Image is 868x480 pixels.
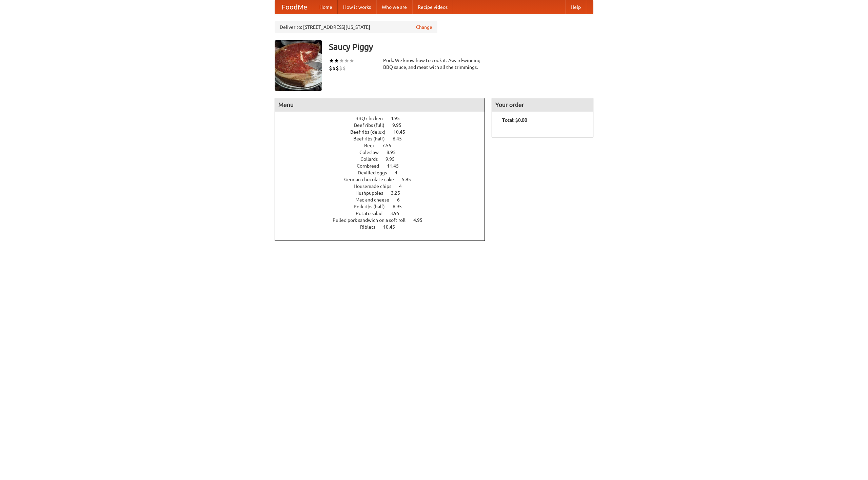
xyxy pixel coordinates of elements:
span: 6.95 [393,204,409,209]
span: 4.95 [391,116,407,121]
span: Beef ribs (half) [353,136,392,141]
span: 8.95 [387,150,402,155]
span: Collards [360,156,384,162]
a: Beef ribs (full) 9.95 [354,122,414,128]
span: 3.25 [391,190,407,196]
a: Housemade chips 4 [354,184,414,189]
span: Beef ribs (full) [354,122,391,128]
a: FoodMe [275,0,314,14]
span: 6.45 [393,136,409,141]
a: Beef ribs (half) 6.45 [353,136,414,141]
span: Mac and cheese [355,197,396,203]
h4: Your order [492,98,593,112]
a: BBQ chicken 4.95 [355,116,412,121]
li: $ [329,64,332,72]
span: Cornbread [357,163,386,169]
li: ★ [349,57,354,64]
span: Beef ribs (delux) [350,129,392,135]
span: 11.45 [387,163,406,169]
a: Collards 9.95 [360,156,407,162]
a: Pork ribs (half) 6.95 [354,204,414,209]
b: Total: $0.00 [502,117,527,123]
a: Potato salad 3.95 [356,211,412,216]
span: 7.55 [382,143,398,148]
a: Recipe videos [412,0,453,14]
span: Riblets [360,224,382,230]
span: German chocolate cake [344,177,401,182]
span: 10.45 [393,129,412,135]
li: $ [342,64,346,72]
a: Who we are [376,0,412,14]
span: Hushpuppies [355,190,390,196]
a: Coleslaw 8.95 [359,150,408,155]
a: How it works [338,0,376,14]
span: 4 [399,184,409,189]
span: 4.95 [413,217,429,223]
span: 9.95 [392,122,408,128]
img: angular.jpg [275,40,322,91]
li: $ [332,64,336,72]
li: ★ [334,57,339,64]
span: 10.45 [383,224,402,230]
span: 4 [395,170,404,175]
a: Beef ribs (delux) 10.45 [350,129,418,135]
a: Hushpuppies 3.25 [355,190,413,196]
a: Help [565,0,586,14]
h4: Menu [275,98,485,112]
span: Pulled pork sandwich on a soft roll [333,217,412,223]
span: Beer [364,143,381,148]
li: ★ [329,57,334,64]
span: Devilled eggs [358,170,394,175]
li: ★ [339,57,344,64]
a: Cornbread 11.45 [357,163,411,169]
a: Change [416,24,432,31]
li: ★ [344,57,349,64]
a: Pulled pork sandwich on a soft roll 4.95 [333,217,435,223]
li: $ [336,64,339,72]
a: Riblets 10.45 [360,224,408,230]
h3: Saucy Piggy [329,40,593,54]
div: Deliver to: [STREET_ADDRESS][US_STATE] [275,21,437,33]
div: Pork. We know how to cook it. Award-winning BBQ sauce, and meat with all the trimmings. [383,57,485,71]
span: Housemade chips [354,184,398,189]
a: Devilled eggs 4 [358,170,410,175]
span: 5.95 [402,177,418,182]
a: Beer 7.55 [364,143,404,148]
a: Mac and cheese 6 [355,197,412,203]
li: $ [339,64,342,72]
span: Pork ribs (half) [354,204,392,209]
span: 6 [397,197,407,203]
span: Coleslaw [359,150,386,155]
span: BBQ chicken [355,116,390,121]
span: 9.95 [386,156,401,162]
span: Potato salad [356,211,389,216]
span: 3.95 [390,211,406,216]
a: German chocolate cake 5.95 [344,177,423,182]
a: Home [314,0,338,14]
